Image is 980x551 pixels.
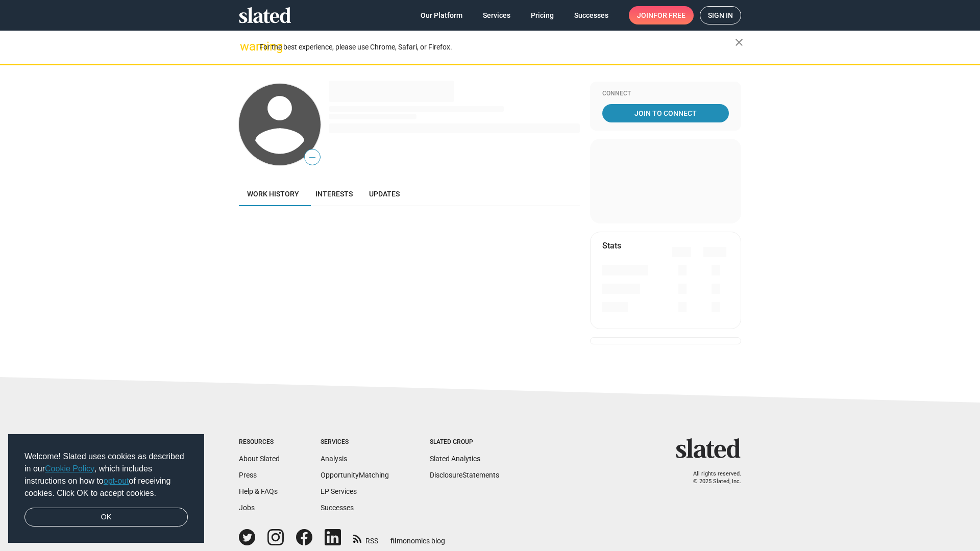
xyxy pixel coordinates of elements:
[708,7,733,24] span: Sign in
[321,504,354,512] a: Successes
[523,6,562,24] a: Pricing
[390,528,445,546] a: filmonomics blog
[602,90,729,98] div: Connect
[602,104,729,122] a: Join To Connect
[305,151,320,164] span: —
[637,6,685,24] span: Join
[239,487,278,495] a: Help & FAQs
[412,6,471,24] a: Our Platform
[430,455,480,463] a: Slated Analytics
[430,438,499,446] div: Slated Group
[8,434,204,543] div: cookieconsent
[321,455,347,463] a: Analysis
[24,450,188,499] span: Welcome! Slated uses cookies as described in our , which includes instructions on how to of recei...
[390,537,403,545] span: film
[240,40,252,53] mat-icon: warning
[315,190,353,198] span: Interests
[430,471,499,479] a: DisclosureStatements
[247,190,299,198] span: Work history
[369,190,400,198] span: Updates
[604,104,727,122] span: Join To Connect
[239,182,307,206] a: Work history
[239,455,280,463] a: About Slated
[45,464,94,473] a: Cookie Policy
[239,471,257,479] a: Press
[307,182,361,206] a: Interests
[531,6,554,24] span: Pricing
[321,471,389,479] a: OpportunityMatching
[475,6,519,24] a: Services
[700,6,741,24] a: Sign in
[574,6,608,24] span: Successes
[353,530,378,546] a: RSS
[104,477,129,485] a: opt-out
[24,508,188,527] a: dismiss cookie message
[566,6,617,24] a: Successes
[733,36,745,48] mat-icon: close
[321,487,357,495] a: EP Services
[321,438,389,446] div: Services
[361,182,408,206] a: Updates
[421,6,462,24] span: Our Platform
[259,40,735,54] div: For the best experience, please use Chrome, Safari, or Firefox.
[483,6,510,24] span: Services
[239,438,280,446] div: Resources
[653,6,685,24] span: for free
[602,240,621,251] mat-card-title: Stats
[682,470,741,485] p: All rights reserved. © 2025 Slated, Inc.
[629,6,694,24] a: Joinfor free
[239,504,255,512] a: Jobs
